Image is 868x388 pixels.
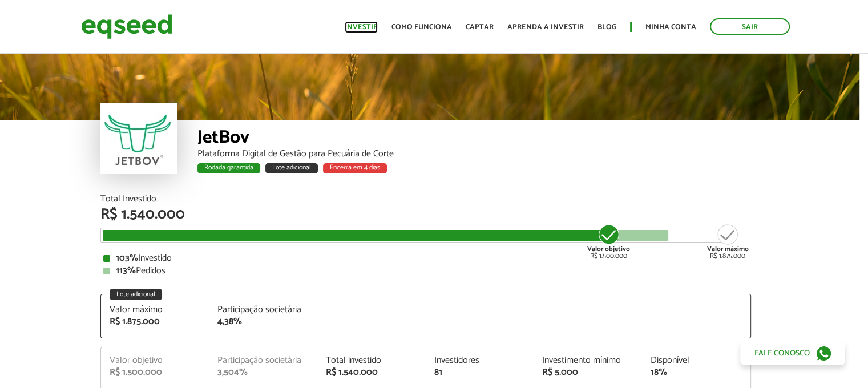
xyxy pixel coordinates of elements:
[103,254,748,263] div: Investido
[116,263,136,278] strong: 113%
[542,368,633,377] div: R$ 5.000
[542,356,633,365] div: Investimento mínimo
[197,163,260,173] div: Rodada garantida
[100,207,751,222] div: R$ 1.540.000
[217,317,309,326] div: 4,38%
[217,356,309,365] div: Participação societária
[707,244,749,254] strong: Valor máximo
[103,266,748,276] div: Pedidos
[323,163,387,173] div: Encerra em 4 dias
[345,23,378,31] a: Investir
[587,244,630,254] strong: Valor objetivo
[110,368,201,377] div: R$ 1.500.000
[217,368,309,377] div: 3,504%
[651,368,742,377] div: 18%
[326,356,417,365] div: Total investido
[197,149,751,159] div: Plataforma Digital de Gestão para Pecuária de Corte
[391,23,452,31] a: Como funciona
[645,23,696,31] a: Minha conta
[197,128,751,149] div: JetBov
[110,289,162,300] div: Lote adicional
[434,356,525,365] div: Investidores
[326,368,417,377] div: R$ 1.540.000
[100,195,751,204] div: Total Investido
[217,305,309,314] div: Participação societária
[265,163,318,173] div: Lote adicional
[110,317,201,326] div: R$ 1.875.000
[597,23,616,31] a: Blog
[110,356,201,365] div: Valor objetivo
[707,223,749,260] div: R$ 1.875.000
[110,305,201,314] div: Valor máximo
[507,23,584,31] a: Aprenda a investir
[116,250,138,266] strong: 103%
[740,341,845,365] a: Fale conosco
[710,18,790,35] a: Sair
[434,368,525,377] div: 81
[81,11,172,42] img: EqSeed
[587,223,630,260] div: R$ 1.500.000
[466,23,494,31] a: Captar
